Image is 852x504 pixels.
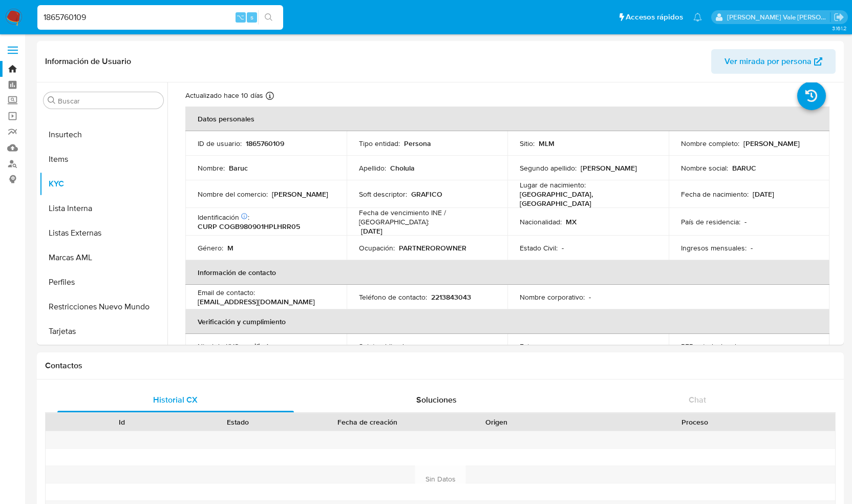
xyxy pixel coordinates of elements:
[416,394,457,406] span: Soluciones
[566,217,577,226] p: MX
[198,342,240,351] p: Nivel de KYC :
[45,361,836,371] h1: Contactos
[693,13,702,22] a: Notificaciones
[520,292,585,302] p: Nombre corporativo :
[227,243,233,253] p: M
[681,243,747,253] p: Ingresos mensuales :
[390,163,415,173] p: Cholula
[359,292,427,302] p: Teléfono de contacto :
[359,243,395,253] p: Ocupación :
[542,342,544,351] p: -
[727,12,830,22] p: rene.vale@mercadolibre.com
[520,217,562,226] p: Nacionalidad :
[359,190,407,199] p: Soft descriptor :
[198,190,268,199] p: Nombre del comercio :
[185,309,829,334] th: Verificación y cumplimiento
[681,163,728,173] p: Nombre social :
[520,190,652,208] p: [GEOGRAPHIC_DATA], [GEOGRAPHIC_DATA]
[198,288,255,297] p: Email de contacto :
[39,122,167,147] button: Insurtech
[185,107,829,131] th: Datos personales
[539,139,555,148] p: MLM
[304,417,431,427] div: Fecha de creación
[39,319,167,344] button: Tarjetas
[359,342,410,351] p: Sujeto obligado :
[272,190,328,199] p: [PERSON_NAME]
[445,417,547,427] div: Origen
[399,243,466,253] p: PARTNEROROWNER
[725,49,812,74] span: Ver mirada por persona
[198,213,249,222] p: Identificación :
[359,139,400,148] p: Tipo entidad :
[39,147,167,172] button: Items
[711,49,836,74] button: Ver mirada por persona
[562,243,564,253] p: -
[71,417,173,427] div: Id
[229,163,248,173] p: Baruc
[39,172,167,196] button: KYC
[732,163,756,173] p: BARUC
[198,222,300,231] p: CURP COGB980901HPLHRR05
[39,245,167,270] button: Marcas AML
[404,139,431,148] p: Persona
[48,96,56,104] button: Buscar
[39,270,167,295] button: Perfiles
[187,417,289,427] div: Estado
[244,342,268,351] p: verified
[39,196,167,221] button: Lista Interna
[744,217,747,226] p: -
[198,297,315,306] p: [EMAIL_ADDRESS][DOMAIN_NAME]
[414,342,416,351] p: -
[431,292,471,302] p: 2213843043
[689,394,706,406] span: Chat
[562,417,828,427] div: Proceso
[626,12,683,23] span: Accesos rápidos
[834,12,844,23] a: Salir
[39,221,167,245] button: Listas Externas
[746,342,748,351] p: -
[198,139,242,148] p: ID de usuario :
[359,163,386,173] p: Apellido :
[58,96,159,106] input: Buscar
[185,91,263,100] p: Actualizado hace 10 días
[198,243,223,253] p: Género :
[45,56,131,67] h1: Información de Usuario
[153,394,198,406] span: Historial CX
[246,139,284,148] p: 1865760109
[681,139,739,148] p: Nombre completo :
[37,11,283,24] input: Buscar usuario o caso...
[743,139,800,148] p: [PERSON_NAME]
[198,163,225,173] p: Nombre :
[250,12,253,22] span: s
[681,342,742,351] p: PEP autodeclarado :
[681,217,740,226] p: País de residencia :
[520,243,558,253] p: Estado Civil :
[185,260,829,285] th: Información de contacto
[411,190,442,199] p: GRAFICO
[520,180,586,190] p: Lugar de nacimiento :
[520,139,535,148] p: Sitio :
[589,292,591,302] p: -
[520,342,538,351] p: Fatca :
[258,10,279,25] button: search-icon
[753,190,774,199] p: [DATE]
[39,295,167,319] button: Restricciones Nuevo Mundo
[681,190,749,199] p: Fecha de nacimiento :
[520,163,577,173] p: Segundo apellido :
[361,226,382,236] p: [DATE]
[581,163,637,173] p: [PERSON_NAME]
[359,208,496,226] p: Fecha de vencimiento INE / [GEOGRAPHIC_DATA] :
[237,12,244,22] span: ⌥
[751,243,753,253] p: -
